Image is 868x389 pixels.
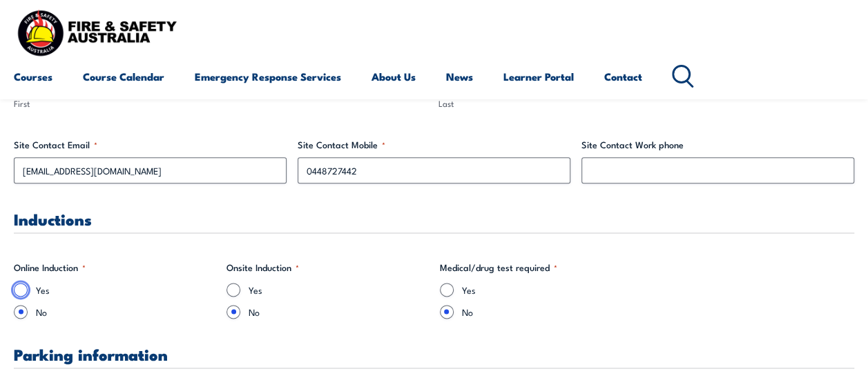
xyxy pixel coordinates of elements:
[462,283,642,297] label: Yes
[14,138,287,152] label: Site Contact Email
[14,60,52,93] a: Courses
[36,283,215,297] label: Yes
[249,283,428,297] label: Yes
[604,60,642,93] a: Contact
[14,211,854,227] h3: Inductions
[372,60,416,93] a: About Us
[438,97,855,110] label: Last
[14,261,86,275] legend: Online Induction
[14,346,854,362] h3: Parking information
[14,97,430,110] label: First
[226,261,299,275] legend: Onsite Induction
[83,60,164,93] a: Course Calendar
[440,261,557,275] legend: Medical/drug test required
[462,305,642,319] label: No
[36,305,215,319] label: No
[446,60,473,93] a: News
[581,138,854,152] label: Site Contact Work phone
[195,60,341,93] a: Emergency Response Services
[249,305,428,319] label: No
[503,60,574,93] a: Learner Portal
[298,138,570,152] label: Site Contact Mobile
